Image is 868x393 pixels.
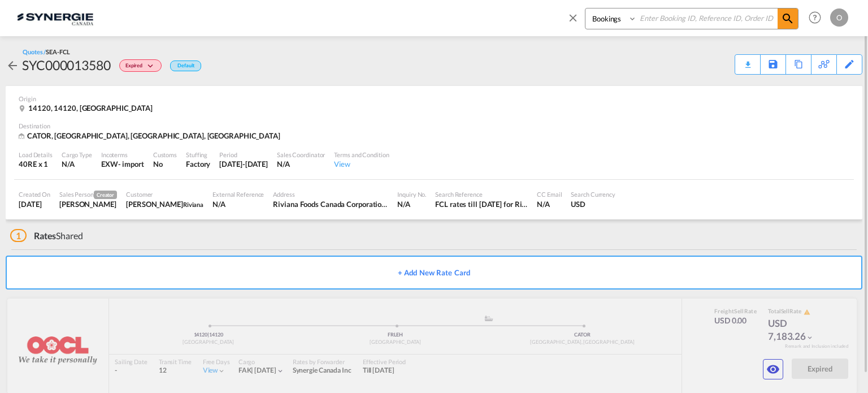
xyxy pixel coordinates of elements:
div: Quote PDF is not available at this time [741,55,754,65]
div: Stuffing [186,150,210,159]
div: Load Details [19,150,53,159]
div: Customer [126,190,203,198]
div: Origin [19,94,849,103]
md-icon: icon-arrow-left [6,59,19,72]
md-icon: icon-eye [766,362,780,376]
div: Search Currency [571,190,615,198]
div: Mohammed Zrafi [126,199,203,209]
div: Cargo Type [62,150,92,159]
div: O [830,8,848,27]
md-icon: icon-close [567,11,579,24]
div: 31 Aug 2025 [219,159,268,169]
div: Incoterms [101,150,144,159]
div: N/A [537,199,562,209]
div: Shared [10,230,83,242]
div: Sales Coordinator [277,150,325,159]
button: icon-eye [763,359,783,379]
div: N/A [212,199,264,209]
div: External Reference [212,190,264,198]
div: EXW [101,159,118,169]
div: Change Status Here [111,56,164,74]
div: No [153,159,177,169]
span: Creator [94,191,117,199]
div: 14120, 14120, France [19,103,155,113]
span: Expired [125,62,145,73]
div: - import [118,159,144,169]
md-icon: icon-download [741,57,754,65]
input: Enter Booking ID, Reference ID, Order ID [637,8,778,28]
span: Help [805,8,824,27]
div: Rosa Ho [59,199,117,209]
span: Rates [34,230,57,241]
span: 14120, 14120, [GEOGRAPHIC_DATA] [28,103,153,113]
div: Sales Person [59,190,117,199]
div: Period [219,150,268,159]
span: Riviana [183,201,203,208]
div: Created On [19,190,50,198]
div: Inquiry No. [397,190,426,198]
div: USD [571,199,615,209]
div: SYC000013580 [22,56,111,74]
div: Quotes /SEA-FCL [23,47,70,56]
div: Factory Stuffing [186,159,210,169]
div: Save As Template [761,55,785,74]
div: N/A [277,159,325,169]
md-icon: icon-magnify [781,12,795,25]
div: Riviana Foods Canada Corporation 5125 rue du Trianon, suite 450 Montréal, QC H1M 2S5 [273,199,388,209]
div: FCL rates till 31 August for Riviana from Mondeville [435,199,528,209]
div: Change Status Here [119,59,162,72]
span: icon-magnify [778,8,798,29]
div: View [334,159,389,169]
span: 1 [10,229,27,242]
div: Search Reference [435,190,528,198]
div: icon-arrow-left [6,56,22,74]
span: icon-close [567,8,585,35]
div: Address [273,190,388,198]
div: Default [170,61,201,71]
img: 1f56c880d42311ef80fc7dca854c8e59.png [17,5,93,31]
div: CC Email [537,190,562,198]
div: Destination [19,122,849,130]
span: SEA-FCL [46,48,70,55]
div: Terms and Condition [334,150,389,159]
div: 40RE x 1 [19,159,53,169]
div: Help [805,8,830,28]
div: Customs [153,150,177,159]
button: + Add New Rate Card [6,256,862,290]
md-icon: icon-chevron-down [145,63,159,70]
div: 28 Jul 2025 [19,199,50,209]
div: N/A [397,199,426,209]
div: N/A [62,159,92,169]
div: CATOR, Toronto, ON, Americas [19,131,283,141]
